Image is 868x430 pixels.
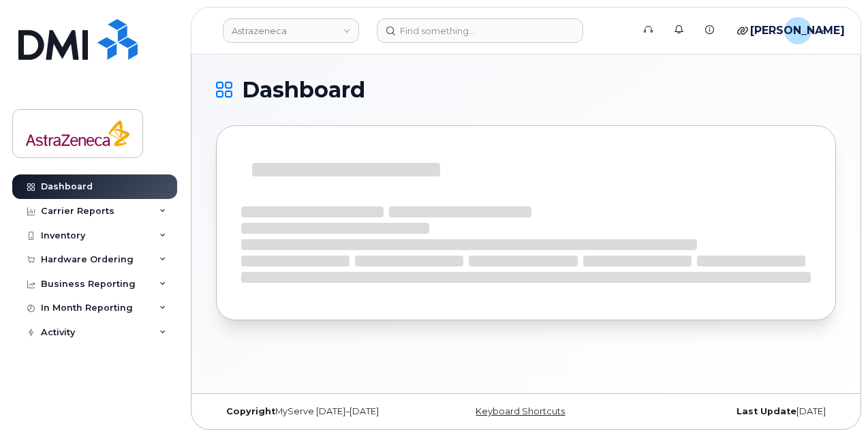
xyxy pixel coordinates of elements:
strong: Last Update [737,406,796,416]
a: Keyboard Shortcuts [476,406,565,416]
span: Dashboard [242,80,365,100]
div: [DATE] [630,406,836,417]
div: MyServe [DATE]–[DATE] [216,406,422,417]
strong: Copyright [226,406,275,416]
